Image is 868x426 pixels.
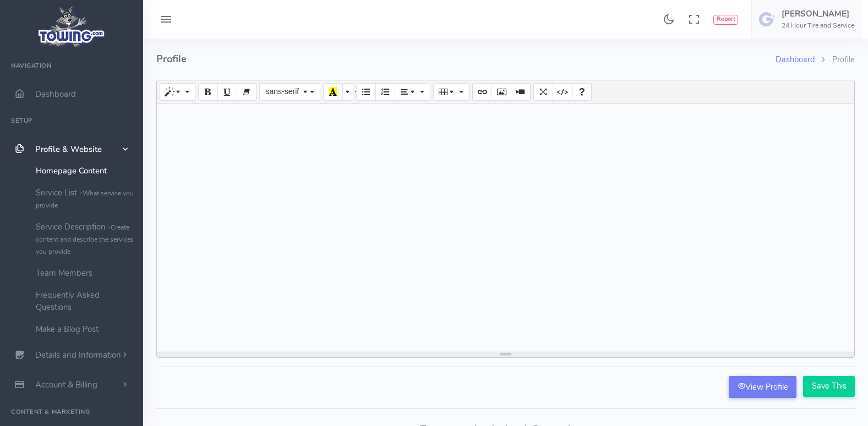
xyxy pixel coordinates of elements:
[782,22,854,29] h6: 24 Hour Tire and Service
[492,83,511,101] button: Picture
[815,54,855,66] li: Profile
[782,9,854,18] h5: [PERSON_NAME]
[265,87,299,96] span: sans-serif
[36,189,134,210] small: What service you provide
[375,83,395,101] button: Ordered list (CTRL+SHIFT+NUM8)
[553,83,572,101] button: Code View
[433,83,469,101] button: Table
[35,3,109,50] img: logo
[323,83,343,101] button: Recent Color
[803,376,855,397] input: Save This
[35,144,102,155] span: Profile & Website
[511,83,531,101] button: Video
[342,83,353,101] button: More Color
[35,89,76,100] span: Dashboard
[259,83,320,101] button: Font Family
[217,83,237,101] button: Underline (CTRL+U)
[237,83,256,101] button: Remove Font Style (CTRL+\)
[35,350,121,361] span: Details and Information
[776,54,815,65] a: Dashboard
[28,216,143,262] a: Service Description -Create content and describe the services you provide
[28,160,143,182] a: Homepage Content
[758,10,776,28] img: user-image
[472,83,492,101] button: Link (CTRL+K)
[356,83,376,101] button: Unordered list (CTRL+SHIFT+NUM7)
[156,39,776,80] h4: Profile
[157,352,854,357] div: resize
[198,83,218,101] button: Bold (CTRL+B)
[28,318,143,340] a: Make a Blog Post
[729,376,796,398] a: View Profile
[533,83,553,101] button: Full Screen
[572,83,592,101] button: Help
[35,379,97,390] span: Account & Billing
[36,223,134,256] small: Create content and describe the services you provide
[28,182,143,216] a: Service List -What service you provide
[28,262,143,284] a: Team Members
[160,83,195,101] button: Style
[713,15,738,25] button: Report
[395,83,430,101] button: Paragraph
[28,284,143,318] a: Frequently Asked Questions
